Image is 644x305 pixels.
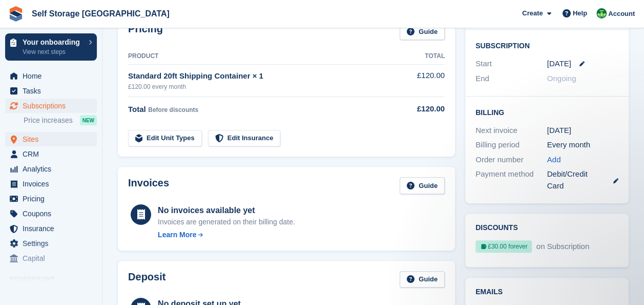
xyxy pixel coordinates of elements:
a: menu [5,132,97,146]
img: stora-icon-8386f47178a22dfd0bd8f6a31ec36ba5ce8667c1dd55bd0f319d3a0aa187defe.svg [8,6,24,22]
span: Ongoing [547,74,576,83]
div: Order number [475,154,547,166]
h2: Pricing [128,23,163,40]
td: £120.00 [396,64,445,97]
span: Settings [23,236,84,251]
a: Guide [400,23,445,40]
span: on Subscription [534,242,589,251]
span: Capital [23,251,84,265]
a: menu [5,177,97,191]
span: Analytics [23,162,84,176]
p: Your onboarding [23,39,84,46]
div: Start [475,58,547,70]
div: £120.00 [396,103,445,115]
div: Every month [547,139,619,151]
a: Guide [400,271,445,288]
div: NEW [80,115,97,125]
h2: Discounts [475,224,618,232]
span: Sites [23,132,84,146]
span: Coupons [23,206,84,221]
a: menu [5,99,97,113]
div: £120.00 every month [128,82,396,91]
span: Pricing [23,192,84,206]
time: 2025-11-01 01:00:00 UTC [547,58,571,70]
span: Create [522,8,543,18]
h2: Emails [475,288,618,296]
th: Product [128,48,396,65]
span: Home [23,69,84,83]
a: menu [5,221,97,236]
div: No invoices available yet [158,204,295,217]
a: Guide [400,177,445,194]
div: Billing period [475,139,547,151]
a: menu [5,69,97,83]
a: Edit Insurance [208,130,281,147]
span: Storefront [9,274,102,284]
a: Your onboarding View next steps [5,33,97,61]
div: Invoices are generated on their billing date. [158,217,295,227]
a: Add [547,154,561,166]
span: Price increases [24,116,73,125]
span: Invoices [23,177,84,191]
a: Price increases NEW [24,115,97,126]
a: menu [5,236,97,251]
a: menu [5,162,97,176]
a: menu [5,192,97,206]
span: Before discounts [148,106,198,113]
div: Standard 20ft Shipping Container × 1 [128,70,396,82]
div: Next invoice [475,125,547,137]
a: menu [5,84,97,98]
th: Total [396,48,445,65]
a: Edit Unit Types [128,130,202,147]
span: Help [573,8,587,18]
a: menu [5,251,97,265]
div: End [475,73,547,85]
a: menu [5,206,97,221]
div: [DATE] [547,125,619,137]
div: Debit/Credit Card [547,168,619,192]
a: menu [5,147,97,161]
p: View next steps [23,47,84,56]
span: Tasks [23,84,84,98]
span: Total [128,105,146,113]
div: Learn More [158,230,196,240]
span: Account [608,9,635,19]
span: Insurance [23,221,84,236]
a: Learn More [158,230,295,240]
img: Mackenzie Wells [596,8,607,18]
h2: Billing [475,107,618,117]
h2: Deposit [128,271,165,288]
a: Self Storage [GEOGRAPHIC_DATA] [28,5,174,22]
div: Payment method [475,168,547,192]
h2: Invoices [128,177,169,194]
div: £30.00 forever [475,240,532,253]
span: Subscriptions [23,99,84,113]
h2: Subscription [475,40,618,50]
span: CRM [23,147,84,161]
